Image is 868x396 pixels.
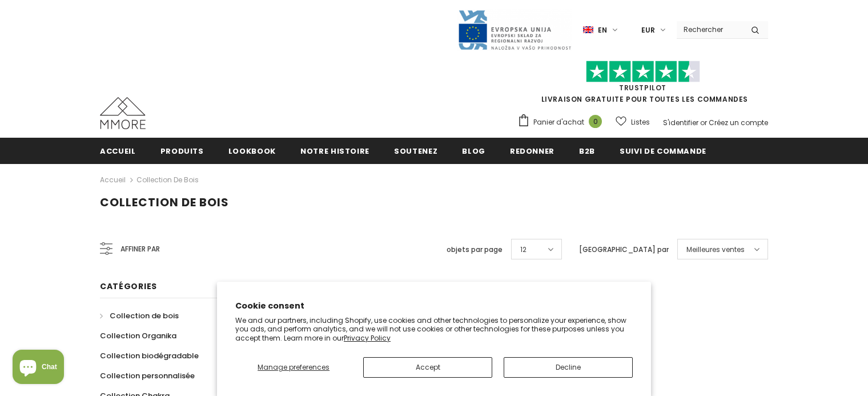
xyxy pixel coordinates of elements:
span: or [700,118,707,127]
a: Blog [462,138,485,163]
a: Privacy Policy [344,333,391,343]
a: Suivi de commande [620,138,706,163]
span: Lookbook [228,146,276,157]
span: Affiner par [120,243,160,255]
inbox-online-store-chat: Shopify online store chat [9,350,67,387]
a: Collection de bois [100,306,179,326]
span: en [598,25,607,36]
span: Catégories [100,281,157,292]
a: S'identifier [663,118,698,127]
span: Collection de bois [100,194,229,210]
a: Redonner [510,138,554,163]
span: Listes [631,117,650,128]
a: B2B [579,138,595,163]
span: Suivi de commande [620,146,706,157]
img: Javni Razpis [457,9,572,51]
span: Accueil [100,146,136,157]
a: Listes [616,112,650,132]
label: [GEOGRAPHIC_DATA] par [579,244,669,255]
button: Manage preferences [235,357,352,378]
a: Collection personnalisée [100,366,195,386]
span: Notre histoire [300,146,369,157]
span: B2B [579,146,595,157]
span: soutenez [394,146,437,157]
a: soutenez [394,138,437,163]
span: Panier d'achat [533,117,584,128]
span: 0 [589,115,602,128]
label: objets par page [447,244,503,255]
span: Collection de bois [110,310,179,321]
a: Produits [160,138,204,163]
span: Blog [462,146,485,157]
h2: Cookie consent [235,300,633,312]
a: Notre histoire [300,138,369,163]
span: Collection biodégradable [100,350,199,361]
span: 12 [520,244,527,255]
input: Search Site [677,21,742,38]
a: Accueil [100,173,126,187]
img: Cas MMORE [100,97,146,129]
button: Accept [363,357,492,378]
button: Decline [504,357,633,378]
span: Manage preferences [258,362,329,372]
span: LIVRAISON GRATUITE POUR TOUTES LES COMMANDES [517,66,768,104]
a: Créez un compte [709,118,768,127]
a: Javni Razpis [457,25,572,34]
span: Produits [160,146,204,157]
a: Lookbook [228,138,276,163]
span: Redonner [510,146,554,157]
span: Collection personnalisée [100,370,195,381]
p: We and our partners, including Shopify, use cookies and other technologies to personalize your ex... [235,316,633,343]
a: Panier d'achat 0 [517,114,608,131]
a: Collection biodégradable [100,346,199,366]
img: i-lang-1.png [583,25,593,35]
span: EUR [641,25,655,36]
span: Collection Organika [100,330,176,341]
a: Accueil [100,138,136,163]
a: TrustPilot [619,83,666,93]
a: Collection de bois [136,175,199,185]
img: Faites confiance aux étoiles pilotes [586,61,700,83]
span: Meilleures ventes [686,244,745,255]
a: Collection Organika [100,326,176,346]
